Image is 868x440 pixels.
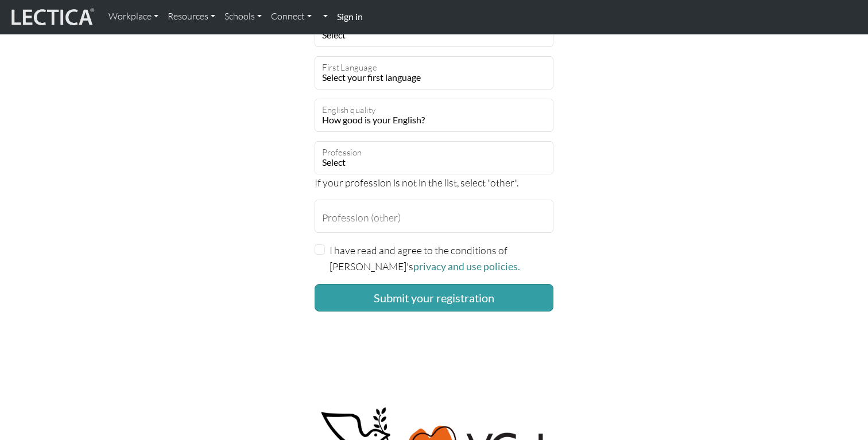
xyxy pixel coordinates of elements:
[315,176,518,189] span: If your profession is not in the list, select "other".
[330,242,553,275] label: I have read and agree to the conditions of [PERSON_NAME]'s
[413,260,520,272] a: privacy and use policies.
[104,5,163,29] a: Workplace
[315,200,553,233] input: Profession (other)
[315,284,553,311] button: Submit your registration
[220,5,266,29] a: Schools
[9,6,95,28] img: lecticalive
[163,5,220,29] a: Resources
[332,5,367,29] a: Sign in
[266,5,316,29] a: Connect
[337,11,363,22] strong: Sign in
